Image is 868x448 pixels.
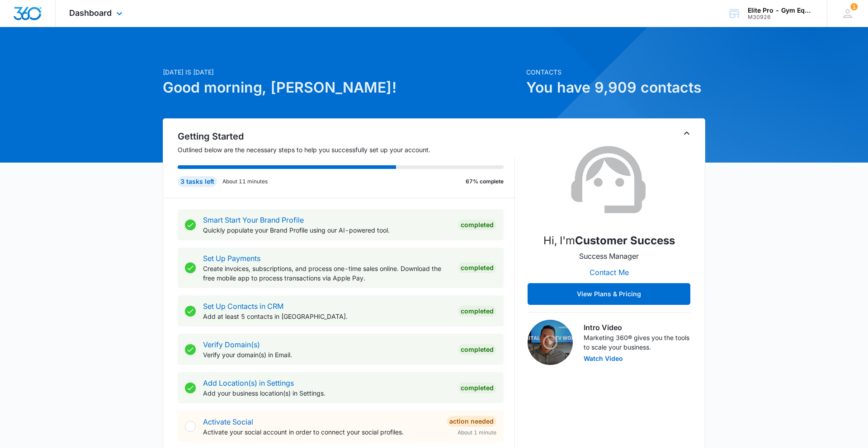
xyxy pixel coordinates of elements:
[203,340,260,349] a: Verify Domain(s)
[163,77,521,98] h1: Good morning, [PERSON_NAME]!
[203,427,439,437] p: Activate your social account in order to connect your social profiles.
[203,254,260,263] a: Set Up Payments
[575,234,675,247] strong: Customer Success
[69,8,112,18] span: Dashboard
[543,233,675,249] p: Hi, I'm
[528,283,690,305] button: View Plans & Pricing
[458,383,496,393] div: Completed
[850,3,858,10] span: 1
[584,322,690,333] h3: Intro Video
[458,219,496,230] div: Completed
[203,225,451,235] p: Quickly populate your Brand Profile using our AI-powered tool.
[203,312,451,321] p: Add at least 5 contacts in [GEOGRAPHIC_DATA].
[203,215,304,224] a: Smart Start Your Brand Profile
[580,261,638,283] button: Contact Me
[526,77,705,98] h1: You have 9,909 contacts
[526,67,705,77] p: Contacts
[203,302,283,311] a: Set Up Contacts in CRM
[579,251,639,261] p: Success Manager
[458,306,496,317] div: Completed
[458,344,496,355] div: Completed
[564,135,654,225] img: Customer Success
[203,388,451,398] p: Add your business location(s) in Settings.
[748,7,814,14] div: account name
[458,429,496,437] span: About 1 minute
[584,333,690,352] p: Marketing 360® gives you the tools to scale your business.
[203,378,294,387] a: Add Location(s) in Settings
[528,320,573,365] img: Intro Video
[163,67,521,77] p: [DATE] is [DATE]
[203,350,451,359] p: Verify your domain(s) in Email.
[850,3,858,10] div: notifications count
[203,417,253,426] a: Activate Social
[178,176,217,187] div: 3 tasks left
[447,416,496,427] div: Action Needed
[466,177,504,186] p: 67% complete
[681,128,692,139] button: Toggle Collapse
[748,14,814,20] div: account id
[178,145,515,154] p: Outlined below are the necessary steps to help you successfully set up your account.
[178,130,515,143] h2: Getting Started
[584,355,623,362] button: Watch Video
[458,262,496,273] div: Completed
[203,264,451,283] p: Create invoices, subscriptions, and process one-time sales online. Download the free mobile app t...
[222,177,268,186] p: About 11 minutes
